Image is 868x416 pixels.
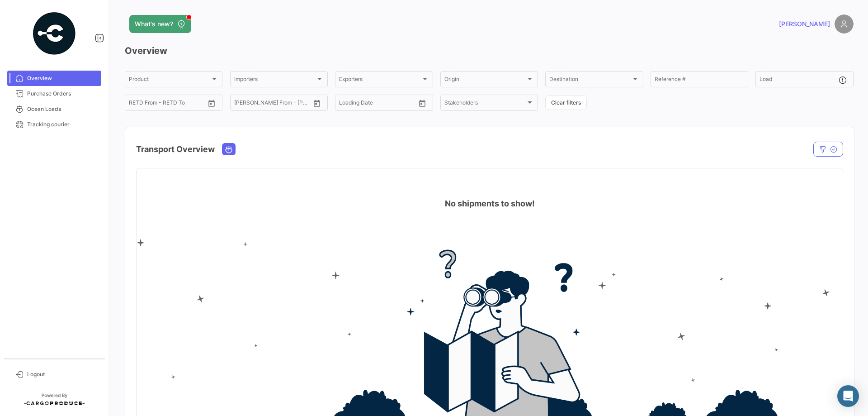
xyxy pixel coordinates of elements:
[339,77,420,84] span: Exporters
[27,370,98,378] span: Logout
[339,101,352,107] input: From
[835,14,854,33] img: placeholder-user.png
[205,96,218,110] button: Open calendar
[27,74,98,82] span: Overview
[222,143,235,155] button: Ocean
[7,86,101,101] a: Purchase Orders
[234,77,316,84] span: Importers
[148,101,184,107] input: To
[136,143,215,156] h4: Transport Overview
[549,77,631,84] span: Destination
[27,120,98,129] span: Tracking courier
[545,95,587,110] button: Clear filters
[129,15,191,33] button: What's new?
[7,71,101,86] a: Overview
[415,96,429,110] button: Open calendar
[444,101,526,107] span: Stakeholders
[7,117,101,132] a: Tracking courier
[253,101,289,107] input: To
[837,385,859,407] div: Abrir Intercom Messenger
[445,197,535,210] h4: No shipments to show!
[129,101,142,107] input: From
[358,101,394,107] input: To
[32,11,77,56] img: powered-by.png
[125,44,854,57] h3: Overview
[444,77,526,84] span: Origin
[129,77,210,84] span: Product
[135,19,173,29] span: What's new?
[310,96,324,110] button: Open calendar
[27,90,98,98] span: Purchase Orders
[234,101,247,107] input: From
[7,101,101,117] a: Ocean Loads
[27,105,98,113] span: Ocean Loads
[779,19,830,29] span: [PERSON_NAME]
